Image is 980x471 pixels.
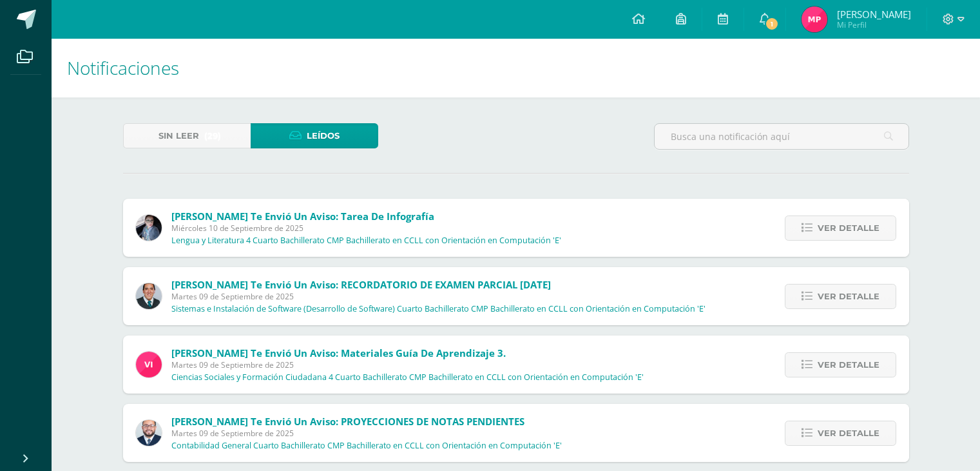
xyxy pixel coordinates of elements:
[136,352,162,377] img: bd6d0aa147d20350c4821b7c643124fa.png
[818,285,879,308] span: Ver detalle
[204,124,221,148] span: (29)
[136,283,162,309] img: 2306758994b507d40baaa54be1d4aa7e.png
[171,291,706,302] span: Martes 09 de Septiembre de 2025
[136,420,162,446] img: eaa624bfc361f5d4e8a554d75d1a3cf6.png
[837,8,911,21] span: [PERSON_NAME]
[171,415,524,428] span: [PERSON_NAME] te envió un aviso: PROYECCIONES DE NOTAS PENDIENTES
[159,124,199,148] span: Sin leer
[802,6,827,32] img: 655bd1cedd5a84da581ed952d9b754f6.png
[765,17,779,31] span: 1
[67,55,179,80] span: Notificaciones
[818,216,879,240] span: Ver detalle
[818,353,879,377] span: Ver detalle
[171,428,562,439] span: Martes 09 de Septiembre de 2025
[171,304,706,314] p: Sistemas e Instalación de Software (Desarrollo de Software) Cuarto Bachillerato CMP Bachillerato ...
[171,441,562,451] p: Contabilidad General Cuarto Bachillerato CMP Bachillerato en CCLL con Orientación en Computación 'E'
[655,124,908,149] input: Busca una notificación aquí
[171,346,506,359] span: [PERSON_NAME] te envió un aviso: Materiales Guía de aprendizaje 3.
[171,359,644,370] span: Martes 09 de Septiembre de 2025
[251,123,378,148] a: Leídos
[171,372,644,383] p: Ciencias Sociales y Formación Ciudadana 4 Cuarto Bachillerato CMP Bachillerato en CCLL con Orient...
[123,123,251,148] a: Sin leer(29)
[837,19,911,30] span: Mi Perfil
[171,223,561,234] span: Miércoles 10 de Septiembre de 2025
[307,124,340,148] span: Leídos
[171,235,561,246] p: Lengua y Literatura 4 Cuarto Bachillerato CMP Bachillerato en CCLL con Orientación en Computación...
[818,421,879,445] span: Ver detalle
[136,215,162,241] img: 702136d6d401d1cd4ce1c6f6778c2e49.png
[171,278,551,291] span: [PERSON_NAME] te envió un aviso: RECORDATORIO DE EXAMEN PARCIAL [DATE]
[171,210,434,223] span: [PERSON_NAME] te envió un aviso: Tarea de Infografía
